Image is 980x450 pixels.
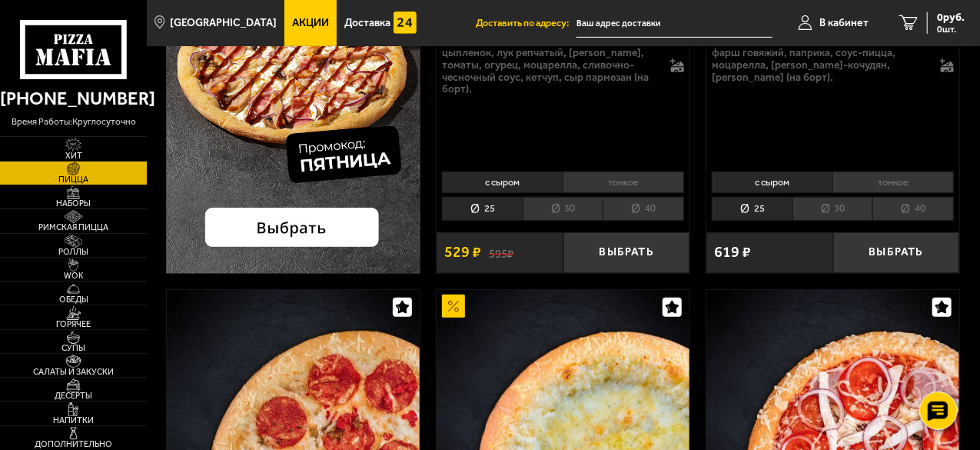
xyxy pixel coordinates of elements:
li: 40 [872,197,954,221]
span: 529 ₽ [444,245,481,260]
li: 30 [523,197,603,221]
li: тонкое [563,172,684,193]
p: фарш говяжий, паприка, соус-пицца, моцарелла, [PERSON_NAME]-кочудян, [PERSON_NAME] (на борт). [712,47,930,84]
span: В кабинет [819,18,869,28]
li: с сыром [442,172,563,193]
li: с сыром [712,172,832,193]
li: тонкое [832,172,954,193]
img: 15daf4d41897b9f0e9f617042186c801.svg [394,12,417,35]
button: Выбрать [563,232,690,273]
s: 595 ₽ [489,245,513,259]
span: 619 ₽ [714,245,751,260]
li: 30 [792,197,873,221]
span: Доставить по адресу: [476,18,576,28]
span: Доставка [344,18,390,28]
li: 40 [603,197,684,221]
input: Ваш адрес доставки [576,9,772,38]
span: Акции [292,18,329,28]
img: Акционный [442,295,465,318]
span: [GEOGRAPHIC_DATA] [171,18,277,28]
li: 25 [712,197,792,221]
span: 0 руб. [937,12,965,23]
p: цыпленок, лук репчатый, [PERSON_NAME], томаты, огурец, моцарелла, сливочно-чесночный соус, кетчуп... [442,47,660,96]
span: 0 шт. [937,25,965,34]
li: 25 [442,197,523,221]
button: Выбрать [833,232,960,273]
